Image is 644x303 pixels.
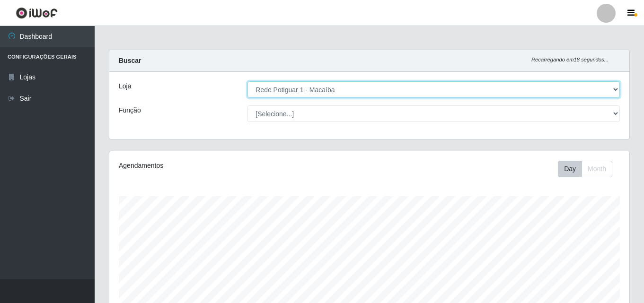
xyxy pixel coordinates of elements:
[119,81,131,91] label: Loja
[119,57,141,64] strong: Buscar
[16,7,58,19] img: CoreUI Logo
[558,161,620,177] div: Toolbar with button groups
[582,161,612,177] button: Month
[119,161,319,171] div: Agendamentos
[558,161,612,177] div: First group
[531,57,609,62] i: Recarregando em 18 segundos...
[119,105,141,115] label: Função
[558,161,582,177] button: Day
